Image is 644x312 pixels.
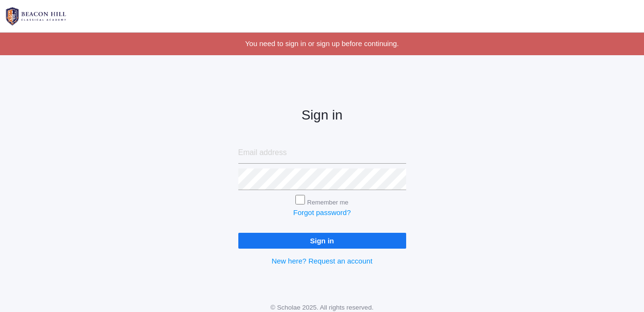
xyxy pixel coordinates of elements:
input: Email address [238,142,406,164]
a: New here? Request an account [271,257,372,265]
input: Sign in [238,233,406,249]
a: Forgot password? [293,208,351,216]
h2: Sign in [238,108,406,123]
label: Remember me [307,199,349,206]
